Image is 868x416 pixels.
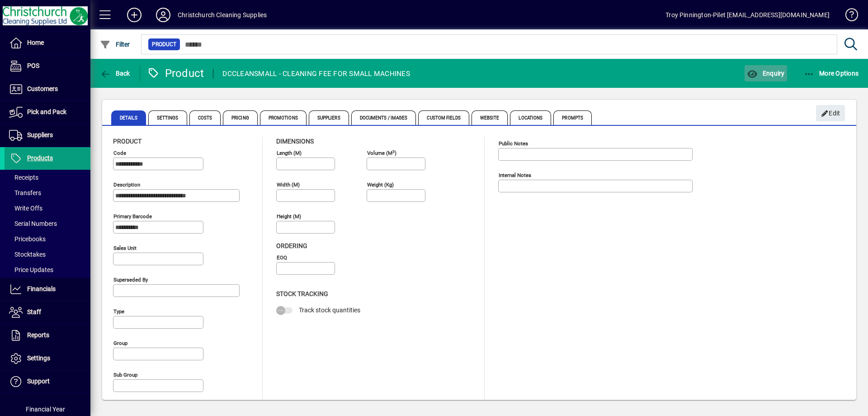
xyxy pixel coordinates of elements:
[100,70,130,77] span: Back
[113,372,137,378] mat-label: Sub group
[26,406,65,413] span: Financial Year
[5,262,90,277] a: Price Updates
[5,185,90,201] a: Transfers
[5,216,90,231] a: Serial Numbers
[5,347,90,370] a: Settings
[178,8,267,22] div: Christchurch Cleaning Supplies
[113,308,124,315] mat-label: Type
[553,110,592,125] span: Prompts
[9,205,42,212] span: Write Offs
[276,290,328,297] span: Stock Tracking
[27,39,44,46] span: Home
[27,331,49,339] span: Reports
[260,110,307,125] span: Promotions
[113,340,127,346] mat-label: Group
[113,138,142,145] span: Product
[276,242,307,249] span: Ordering
[367,182,394,188] mat-label: Weight (Kg)
[27,285,56,292] span: Financials
[100,41,130,48] span: Filter
[113,182,140,188] mat-label: Description
[5,231,90,247] a: Pricebooks
[745,65,787,81] button: Enquiry
[9,251,46,258] span: Stocktakes
[5,370,90,393] a: Support
[27,108,66,115] span: Pick and Pack
[802,65,861,81] button: More Options
[27,354,50,362] span: Settings
[27,85,58,92] span: Customers
[5,247,90,262] a: Stocktakes
[276,138,314,145] span: Dimensions
[222,67,410,81] div: DCCLEANSMALL - CLEANING FEE FOR SMALL MACHINES
[277,254,287,261] mat-label: EOQ
[9,266,53,273] span: Price Updates
[5,78,90,100] a: Customers
[148,110,187,125] span: Settings
[821,106,840,121] span: Edit
[5,32,90,54] a: Home
[113,277,148,283] mat-label: Superseded by
[27,308,41,316] span: Staff
[120,7,149,23] button: Add
[9,220,57,227] span: Serial Numbers
[277,182,300,188] mat-label: Width (m)
[90,65,140,81] app-page-header-button: Back
[9,174,38,181] span: Receipts
[499,172,531,178] mat-label: Internal Notes
[665,8,830,22] div: Troy Pinnington-Pilet [EMAIL_ADDRESS][DOMAIN_NAME]
[816,105,845,121] button: Edit
[149,7,178,23] button: Profile
[309,110,349,125] span: Suppliers
[189,110,221,125] span: Costs
[98,65,132,81] button: Back
[98,36,132,53] button: Filter
[510,110,551,125] span: Locations
[472,110,508,125] span: Website
[5,101,90,124] a: Pick and Pack
[27,131,53,139] span: Suppliers
[351,110,416,125] span: Documents / Images
[804,70,859,77] span: More Options
[113,213,152,220] mat-label: Primary barcode
[392,149,395,153] sup: 3
[367,150,396,156] mat-label: Volume (m )
[418,110,469,125] span: Custom Fields
[5,55,90,77] a: POS
[277,150,302,156] mat-label: Length (m)
[5,124,90,147] a: Suppliers
[9,235,46,243] span: Pricebooks
[113,245,137,251] mat-label: Sales unit
[152,40,176,49] span: Product
[5,170,90,185] a: Receipts
[147,66,204,81] div: Product
[9,189,41,196] span: Transfers
[113,150,126,156] mat-label: Code
[5,278,90,301] a: Financials
[839,2,857,31] a: Knowledge Base
[747,70,784,77] span: Enquiry
[299,306,360,314] span: Track stock quantities
[277,213,301,220] mat-label: Height (m)
[111,110,146,125] span: Details
[5,301,90,324] a: Staff
[27,378,50,385] span: Support
[5,201,90,216] a: Write Offs
[499,140,528,147] mat-label: Public Notes
[27,62,39,69] span: POS
[5,324,90,347] a: Reports
[223,110,258,125] span: Pricing
[27,154,53,162] span: Products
